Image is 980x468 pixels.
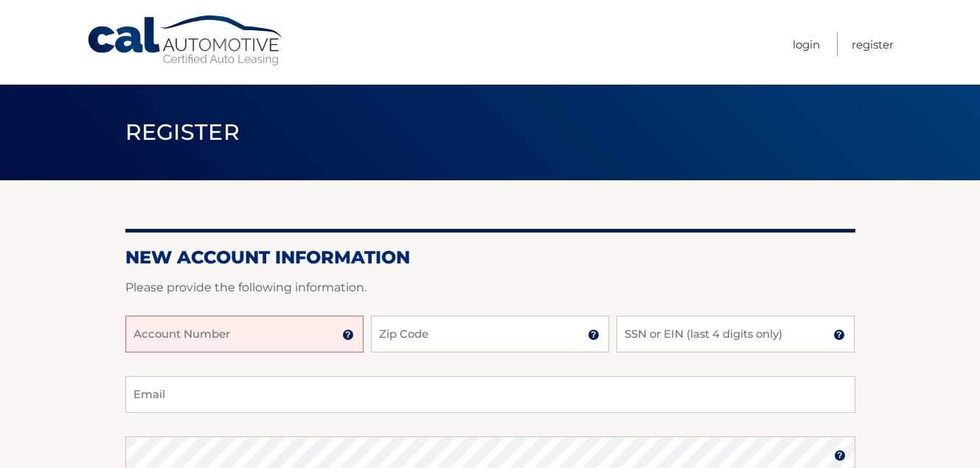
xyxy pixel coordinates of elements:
[833,329,845,341] img: tooltip.svg
[125,247,855,269] h2: New Account Information
[125,376,855,413] input: Email
[588,329,600,341] img: tooltip.svg
[125,118,240,146] span: Register
[852,32,894,57] a: Register
[371,316,609,352] input: Zip Code
[834,450,846,461] img: tooltip.svg
[616,316,855,352] input: SSN or EIN (last 4 digits only)
[86,15,285,67] a: Cal Automotive
[793,32,820,57] a: Login
[342,329,354,341] img: tooltip.svg
[125,277,855,298] p: Please provide the following information.
[125,316,364,352] input: Account Number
